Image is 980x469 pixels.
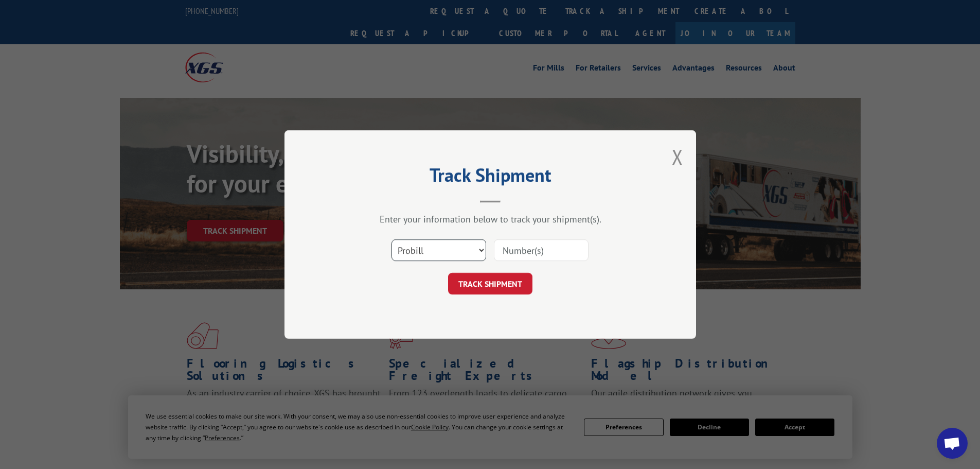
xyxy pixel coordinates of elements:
[494,239,589,261] input: Number(s)
[336,213,645,225] div: Enter your information below to track your shipment(s).
[448,273,532,294] button: TRACK SHIPMENT
[937,428,968,459] div: Open chat
[336,168,645,187] h2: Track Shipment
[672,143,683,170] button: Close modal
